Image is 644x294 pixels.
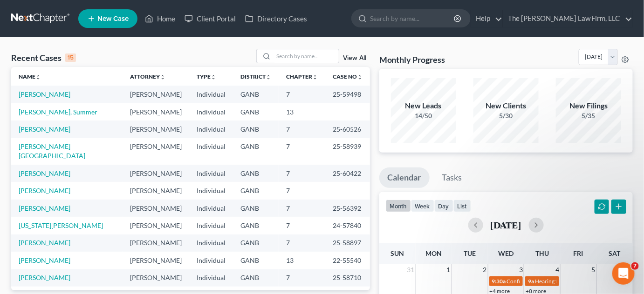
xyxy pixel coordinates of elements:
span: 9a [528,278,534,285]
td: GANB [233,269,279,287]
td: [PERSON_NAME] [123,200,189,217]
button: day [434,200,453,212]
td: 25-56392 [325,200,370,217]
a: Help [471,10,502,27]
td: 13 [279,103,325,120]
button: list [453,200,471,212]
a: [PERSON_NAME] [19,125,70,133]
td: [PERSON_NAME] [123,138,189,165]
button: month [386,200,411,212]
td: [PERSON_NAME] [123,165,189,182]
td: 22-55540 [325,252,370,269]
td: 25-60526 [325,120,370,138]
input: Search by name... [274,49,339,63]
i: unfold_more [160,74,165,80]
td: Individual [189,165,233,182]
td: Individual [189,138,233,165]
td: 25-60422 [325,165,370,182]
td: GANB [233,165,279,182]
td: [PERSON_NAME] [123,182,189,199]
td: 25-59498 [325,86,370,103]
td: Individual [189,234,233,252]
td: [PERSON_NAME] [123,217,189,234]
span: Sun [391,249,404,257]
span: 2 [482,264,488,275]
td: Individual [189,120,233,138]
a: [PERSON_NAME] [19,90,70,98]
td: [PERSON_NAME] [123,252,189,269]
span: Wed [498,249,514,257]
span: Sat [609,249,621,257]
span: 7 [631,262,639,270]
td: 7 [279,138,325,165]
td: 13 [279,252,325,269]
span: 3 [518,264,524,275]
a: Home [140,10,180,27]
td: 25-58939 [325,138,370,165]
a: [PERSON_NAME] [19,169,70,177]
div: 15 [65,53,76,62]
i: unfold_more [312,74,318,80]
td: 7 [279,86,325,103]
div: 5/30 [473,111,539,120]
span: Fri [574,249,583,257]
span: 1 [446,264,452,275]
a: [PERSON_NAME] [19,204,70,212]
a: Tasks [434,167,471,188]
td: 7 [279,217,325,234]
a: [US_STATE][PERSON_NAME] [19,221,103,229]
span: 31 [406,264,415,275]
td: GANB [233,252,279,269]
td: 25-58710 [325,269,370,287]
iframe: Intercom live chat [612,262,635,285]
a: Typeunfold_more [197,73,216,80]
td: GANB [233,217,279,234]
td: GANB [233,200,279,217]
td: 7 [279,234,325,252]
span: Tue [464,249,476,257]
i: unfold_more [266,74,271,80]
td: [PERSON_NAME] [123,120,189,138]
td: Individual [189,86,233,103]
td: 24-57840 [325,217,370,234]
td: Individual [189,200,233,217]
a: [PERSON_NAME] [19,239,70,247]
a: [PERSON_NAME] [19,274,70,281]
a: [PERSON_NAME][GEOGRAPHIC_DATA] [19,142,85,160]
div: 5/35 [556,111,621,120]
td: Individual [189,269,233,287]
div: 14/50 [391,111,456,120]
td: 7 [279,200,325,217]
a: Case Nounfold_more [333,73,363,80]
span: 5 [591,264,596,275]
i: unfold_more [211,74,216,80]
a: [PERSON_NAME] [19,187,70,194]
td: GANB [233,86,279,103]
td: Individual [189,182,233,199]
td: GANB [233,138,279,165]
td: [PERSON_NAME] [123,234,189,252]
div: New Leads [391,100,456,111]
span: Hearing for [PERSON_NAME] [535,278,608,285]
a: View All [343,55,366,61]
a: Calendar [379,167,430,188]
button: week [411,200,434,212]
td: [PERSON_NAME] [123,86,189,103]
a: Directory Cases [240,10,312,27]
td: [PERSON_NAME] [123,269,189,287]
td: Individual [189,103,233,120]
td: 7 [279,120,325,138]
td: 7 [279,165,325,182]
a: Nameunfold_more [19,73,41,80]
input: Search by name... [370,10,455,27]
span: Mon [425,249,442,257]
i: unfold_more [357,74,363,80]
td: 7 [279,269,325,287]
a: Chapterunfold_more [286,73,318,80]
span: 4 [555,264,560,275]
div: New Filings [556,100,621,111]
a: The [PERSON_NAME] Law Firm, LLC [503,10,632,27]
td: GANB [233,182,279,199]
td: Individual [189,217,233,234]
div: Recent Cases [11,52,76,63]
